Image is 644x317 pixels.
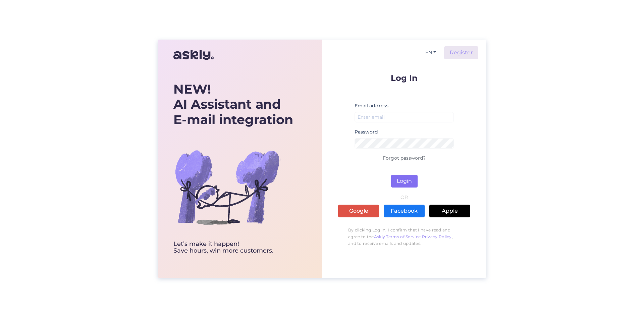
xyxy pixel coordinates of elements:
[429,205,470,217] a: Apple
[355,128,378,136] label: Password
[173,47,214,63] img: Askly
[355,102,388,109] label: Email address
[383,155,426,161] a: Forgot password?
[173,81,211,97] b: NEW!
[338,74,470,82] p: Log In
[173,134,281,241] img: bg-askly
[399,195,409,200] span: OR
[355,112,454,122] input: Enter email
[338,205,379,217] a: Google
[384,205,425,217] a: Facebook
[338,223,470,250] p: By clicking Log In, I confirm that I have read and agree to the , , and to receive emails and upd...
[173,241,293,254] div: Let’s make it happen! Save hours, win more customers.
[444,46,478,59] a: Register
[173,82,293,127] div: AI Assistant and E-mail integration
[423,48,439,57] button: EN
[422,234,452,239] a: Privacy Policy
[391,175,418,188] button: Login
[374,234,421,239] a: Askly Terms of Service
